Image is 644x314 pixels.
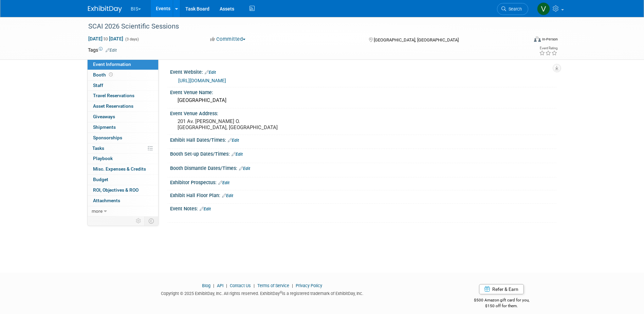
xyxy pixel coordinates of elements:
[290,283,295,288] span: |
[296,283,322,288] a: Privacy Policy
[88,81,158,91] a: Staff
[88,196,158,206] a: Attachments
[108,72,114,77] span: Booth not reserved yet
[88,206,158,216] a: more
[88,59,158,70] a: Event Information
[170,204,556,212] div: Event Notes:
[202,283,210,288] a: Blog
[93,187,139,193] span: ROI, Objectives & ROO
[178,78,226,83] a: [URL][DOMAIN_NAME]
[88,36,124,42] span: [DATE] [DATE]
[92,208,103,214] span: more
[88,6,122,13] img: ExhibitDay
[497,3,528,15] a: Search
[239,166,250,171] a: Edit
[170,67,556,76] div: Event Website:
[88,154,158,164] a: Playbook
[133,216,145,225] td: Personalize Event Tab Strip
[93,114,115,119] span: Giveaways
[230,283,251,288] a: Contact Us
[217,283,223,288] a: API
[534,36,541,42] img: Format-Inperson.png
[93,103,133,109] span: Asset Reservations
[93,93,134,98] span: Travel Reservations
[170,163,556,172] div: Booth Dismantle Dates/Times:
[178,118,324,130] pre: 201 Av. [PERSON_NAME] O. [GEOGRAPHIC_DATA], [GEOGRAPHIC_DATA]
[170,149,556,158] div: Booth Set-up Dates/Times:
[211,283,216,288] span: |
[232,152,243,157] a: Edit
[537,2,550,15] img: Valerie Shively
[88,289,437,297] div: Copyright © 2025 ExhibitDay, Inc. All rights reserved. ExhibitDay is a registered trademark of Ex...
[88,164,158,174] a: Misc. Expenses & Credits
[224,283,229,288] span: |
[144,216,158,225] td: Toggle Event Tabs
[170,87,556,96] div: Event Venue Name:
[170,190,556,199] div: Exhibit Hall Floor Plan:
[170,177,556,186] div: Exhibitor Prospectus:
[93,72,114,77] span: Booth
[88,47,117,53] td: Tags
[539,47,557,50] div: Event Rating
[228,138,239,143] a: Edit
[106,48,117,53] a: Edit
[374,37,459,42] span: [GEOGRAPHIC_DATA], [GEOGRAPHIC_DATA]
[205,70,216,75] a: Edit
[88,112,158,122] a: Giveaways
[88,143,158,154] a: Tasks
[280,291,282,294] sup: ®
[208,36,248,43] button: Committed
[92,145,104,151] span: Tasks
[93,62,131,67] span: Event Information
[88,185,158,195] a: ROI, Objectives & ROO
[88,70,158,80] a: Booth
[447,303,556,309] div: $150 off for them.
[93,198,120,203] span: Attachments
[125,37,139,41] span: (3 days)
[93,83,103,88] span: Staff
[86,20,518,33] div: SCAI 2026 Scientific Sessions
[218,180,229,185] a: Edit
[257,283,289,288] a: Terms of Service
[88,91,158,101] a: Travel Reservations
[93,166,146,172] span: Misc. Expenses & Credits
[93,124,116,130] span: Shipments
[506,6,522,12] span: Search
[93,156,113,161] span: Playbook
[252,283,256,288] span: |
[488,35,558,46] div: Event Format
[88,101,158,111] a: Asset Reservations
[447,293,556,309] div: $500 Amazon gift card for you,
[88,122,158,133] a: Shipments
[93,135,122,140] span: Sponsorships
[170,135,556,144] div: Exhibit Hall Dates/Times:
[222,193,233,198] a: Edit
[542,37,558,42] div: In-Person
[200,207,211,211] a: Edit
[175,95,551,106] div: [GEOGRAPHIC_DATA]
[93,177,108,182] span: Budget
[103,36,109,41] span: to
[88,175,158,185] a: Budget
[479,284,524,294] a: Refer & Earn
[170,108,556,117] div: Event Venue Address:
[88,133,158,143] a: Sponsorships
